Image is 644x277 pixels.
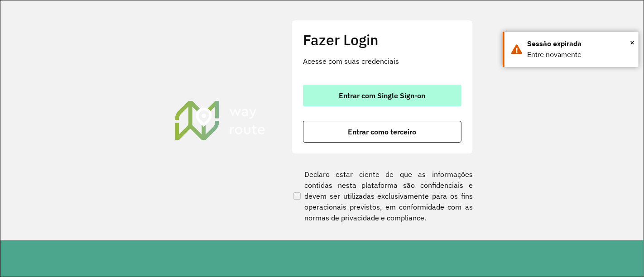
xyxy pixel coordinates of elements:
button: Close [630,36,634,49]
label: Declaro estar ciente de que as informações contidas nesta plataforma são confidenciais e devem se... [292,169,473,223]
p: Acesse com suas credenciais [303,56,461,67]
div: Entre novamente [527,49,632,60]
h2: Fazer Login [303,31,461,48]
span: × [630,36,634,49]
div: Sessão expirada [527,38,632,49]
img: Roteirizador AmbevTech [173,100,267,141]
span: Entrar como terceiro [348,128,417,135]
span: Entrar com Single Sign-on [339,92,426,99]
button: button [303,121,461,143]
button: button [303,85,461,106]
